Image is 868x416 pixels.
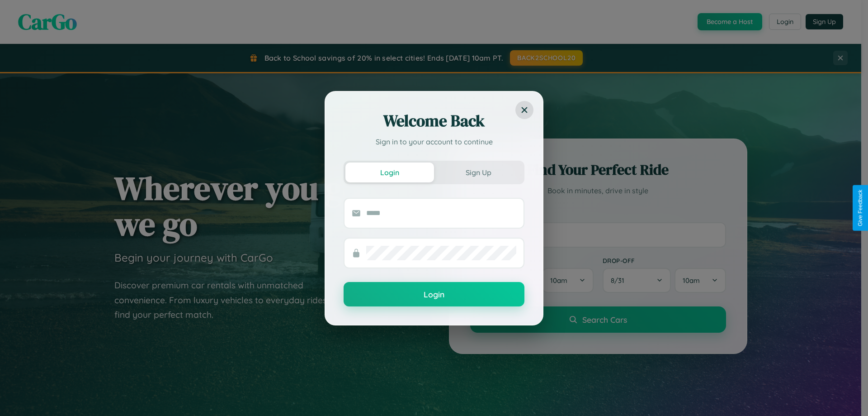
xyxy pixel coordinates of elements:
[857,190,863,226] div: Give Feedback
[344,136,524,147] p: Sign in to your account to continue
[344,110,524,132] h2: Welcome Back
[434,163,523,182] button: Sign Up
[344,282,524,306] button: Login
[345,163,434,182] button: Login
